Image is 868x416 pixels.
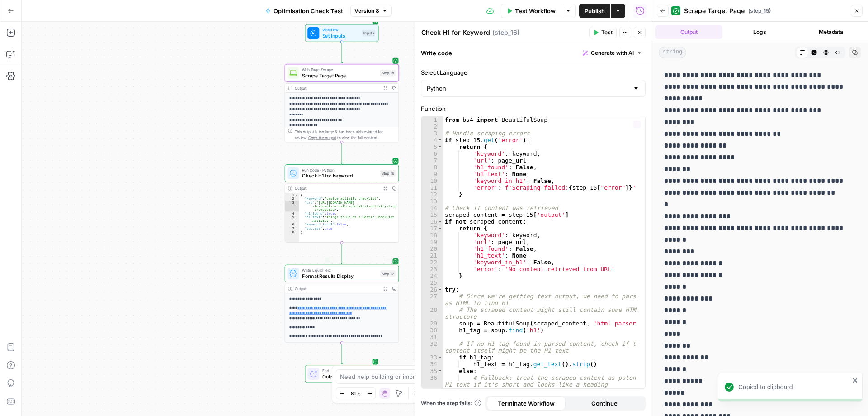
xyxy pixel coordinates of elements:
[421,184,443,191] div: 11
[341,343,343,364] g: Edge from step_17 to end
[308,135,336,140] span: Copy the output
[421,293,443,306] div: 27
[302,167,377,173] span: Run Code · Python
[421,361,443,368] div: 34
[591,49,634,57] span: Generate with AI
[285,215,299,223] div: 5
[585,6,605,15] span: Publish
[415,43,651,62] div: Write code
[354,7,379,15] span: Version 8
[684,6,745,15] span: Scrape Target Page
[285,164,399,243] div: Run Code · PythonCheck H1 for KeywordStep 16Output{ "keyword":"castle activity checklist", "url":...
[285,226,299,230] div: 7
[341,42,343,63] g: Edge from start to step_15
[421,130,443,137] div: 3
[589,27,617,38] button: Test
[322,368,373,373] span: End
[302,267,377,273] span: Write Liquid Text
[438,225,443,232] span: Toggle code folding, rows 17 through 24
[421,68,646,77] label: Select Language
[421,28,490,37] textarea: Check H1 for Keyword
[295,193,299,197] span: Toggle code folding, rows 1 through 8
[421,211,443,218] div: 15
[566,396,644,411] button: Continue
[421,205,443,211] div: 14
[579,4,610,18] button: Publish
[322,32,359,39] span: Set Inputs
[438,286,443,293] span: Toggle code folding, rows 26 through 64
[421,374,443,388] div: 36
[438,137,443,143] span: Toggle code folding, rows 4 through 12
[421,368,443,374] div: 35
[285,197,299,201] div: 2
[274,6,343,15] span: Optimisation Check Test
[421,150,443,157] div: 6
[341,142,343,163] g: Edge from step_15 to step_16
[492,28,519,37] span: ( step_16 )
[295,286,379,292] div: Output
[285,230,299,234] div: 8
[421,157,443,164] div: 7
[421,320,443,327] div: 29
[421,104,646,113] label: Function
[421,171,443,177] div: 9
[302,172,377,179] span: Check H1 for Keyword
[421,306,443,320] div: 28
[380,170,396,177] div: Step 16
[341,243,343,264] g: Edge from step_16 to step_17
[515,6,556,15] span: Test Workflow
[351,390,361,397] span: 81%
[380,70,396,77] div: Step 15
[421,399,481,407] a: When the step fails:
[421,123,443,130] div: 2
[421,137,443,143] div: 4
[421,334,443,340] div: 31
[302,72,377,79] span: Scrape Target Page
[797,25,864,39] button: Metadata
[302,67,377,72] span: Web Page Scrape
[285,193,299,197] div: 1
[748,7,771,15] span: ( step_15 )
[421,340,443,354] div: 32
[501,4,561,18] button: Test Workflow
[285,24,399,42] div: WorkflowSet InputsInputs
[322,373,373,380] span: Output
[421,232,443,239] div: 18
[421,143,443,150] div: 5
[438,218,443,225] span: Toggle code folding, rows 16 through 24
[591,399,618,408] span: Continue
[498,399,555,408] span: Terminate Workflow
[421,198,443,205] div: 13
[285,365,399,383] div: EndOutput
[285,201,299,211] div: 3
[260,4,349,18] button: Optimisation Check Test
[421,191,443,198] div: 12
[601,29,613,37] span: Test
[421,279,443,286] div: 25
[659,47,686,58] span: string
[295,186,379,191] div: Output
[421,218,443,225] div: 16
[285,223,299,226] div: 6
[285,211,299,215] div: 4
[427,84,629,93] input: Python
[380,270,396,277] div: Step 17
[421,266,443,273] div: 23
[295,85,379,91] div: Output
[726,25,793,39] button: Logs
[421,354,443,361] div: 33
[350,5,392,17] button: Version 8
[421,327,443,334] div: 30
[579,47,646,59] button: Generate with AI
[421,116,443,123] div: 1
[421,273,443,279] div: 24
[438,354,443,361] span: Toggle code folding, rows 33 through 34
[655,25,722,39] button: Output
[421,252,443,259] div: 21
[421,388,443,402] div: 37
[302,273,377,280] span: Format Results Display
[362,30,375,37] div: Inputs
[421,245,443,252] div: 20
[421,225,443,232] div: 17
